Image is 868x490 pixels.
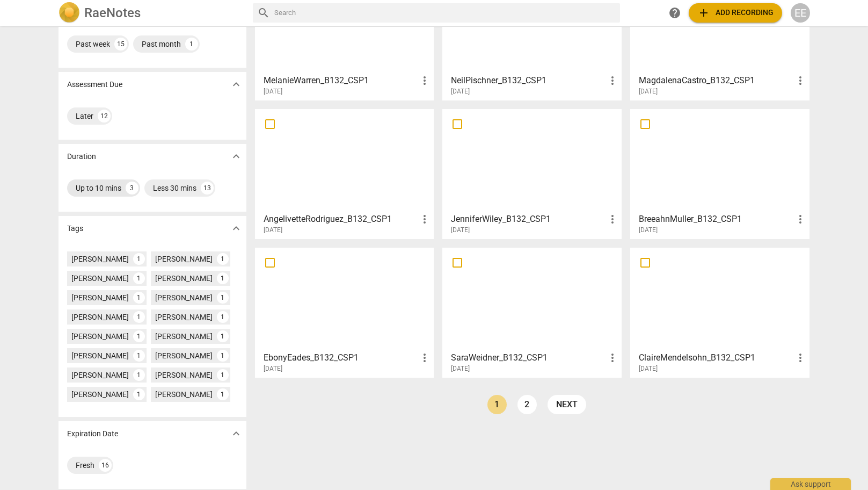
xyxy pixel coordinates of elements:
button: Show more [228,148,244,164]
div: Ask support [770,478,851,490]
div: [PERSON_NAME] [155,350,213,361]
a: ClaireMendelsohn_B132_CSP1[DATE] [634,251,806,373]
button: EE [791,3,810,23]
div: Past week [76,39,110,49]
h3: AngelivetteRodriguez_B132_CSP1 [264,213,419,226]
span: more_vert [606,213,619,226]
span: [DATE] [264,364,282,373]
div: [PERSON_NAME] [155,273,213,284]
div: 1 [133,350,145,362]
h3: MelanieWarren_B132_CSP1 [264,74,419,87]
div: [PERSON_NAME] [71,292,129,303]
div: [PERSON_NAME] [155,389,213,400]
h3: SaraWeidner_B132_CSP1 [451,351,606,364]
div: 13 [201,182,214,194]
p: Assessment Due [67,79,122,90]
div: 1 [133,272,145,284]
div: 1 [217,272,229,284]
p: Tags [67,223,83,234]
div: 1 [133,292,145,304]
button: Upload [689,3,782,23]
div: Later [76,111,93,121]
span: more_vert [794,74,807,87]
span: add [697,6,710,19]
div: [PERSON_NAME] [71,312,129,322]
div: 1 [217,330,229,342]
h2: RaeNotes [84,5,141,20]
a: Help [665,3,684,23]
div: [PERSON_NAME] [71,350,129,361]
div: 1 [217,388,229,400]
div: 16 [99,459,112,472]
div: [PERSON_NAME] [71,254,129,264]
h3: NeilPischner_B132_CSP1 [451,74,606,87]
div: 1 [217,311,229,323]
div: 15 [114,38,127,51]
span: [DATE] [639,226,658,235]
div: [PERSON_NAME] [71,331,129,342]
div: [PERSON_NAME] [155,292,213,303]
span: [DATE] [451,226,470,235]
span: expand_more [230,78,243,91]
div: Less 30 mins [153,183,196,193]
span: [DATE] [264,87,282,96]
button: Show more [228,220,244,236]
div: 1 [133,330,145,342]
div: [PERSON_NAME] [155,331,213,342]
span: [DATE] [264,226,282,235]
img: Logo [59,2,80,24]
span: [DATE] [451,364,470,373]
a: JenniferWiley_B132_CSP1[DATE] [446,113,618,234]
div: 1 [217,292,229,304]
div: 1 [133,369,145,381]
span: Add recording [697,6,774,19]
div: [PERSON_NAME] [155,312,213,322]
span: [DATE] [639,87,658,96]
h3: JenniferWiley_B132_CSP1 [451,213,606,226]
a: BreeahnMuller_B132_CSP1[DATE] [634,113,806,234]
a: LogoRaeNotes [59,2,244,24]
h3: EbonyEades_B132_CSP1 [264,351,419,364]
div: Past month [142,39,181,49]
span: more_vert [606,351,619,364]
button: Show more [228,76,244,92]
div: [PERSON_NAME] [155,254,213,264]
div: 1 [133,388,145,400]
span: search [257,6,270,19]
span: more_vert [418,351,431,364]
span: more_vert [794,351,807,364]
h3: ClaireMendelsohn_B132_CSP1 [639,351,794,364]
p: Duration [67,151,96,162]
span: more_vert [606,74,619,87]
span: expand_more [230,150,243,163]
button: Show more [228,426,244,442]
div: [PERSON_NAME] [71,370,129,380]
div: 1 [133,253,145,265]
span: [DATE] [639,364,658,373]
span: more_vert [418,74,431,87]
a: AngelivetteRodriguez_B132_CSP1[DATE] [259,113,431,234]
div: 1 [217,369,229,381]
span: expand_more [230,222,243,235]
div: [PERSON_NAME] [155,370,213,380]
a: next [548,395,586,414]
p: Expiration Date [67,428,118,439]
h3: MagdalenaCastro_B132_CSP1 [639,74,794,87]
a: SaraWeidner_B132_CSP1[DATE] [446,251,618,373]
div: 1 [185,38,198,51]
span: expand_more [230,427,243,440]
a: EbonyEades_B132_CSP1[DATE] [259,251,431,373]
span: help [668,6,681,19]
input: Search [274,4,616,21]
div: 12 [98,110,111,122]
div: [PERSON_NAME] [71,389,129,400]
div: 1 [133,311,145,323]
div: Up to 10 mins [76,183,121,193]
span: more_vert [794,213,807,226]
span: more_vert [418,213,431,226]
div: 1 [217,350,229,362]
div: 1 [217,253,229,265]
span: [DATE] [451,87,470,96]
div: Fresh [76,460,94,471]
